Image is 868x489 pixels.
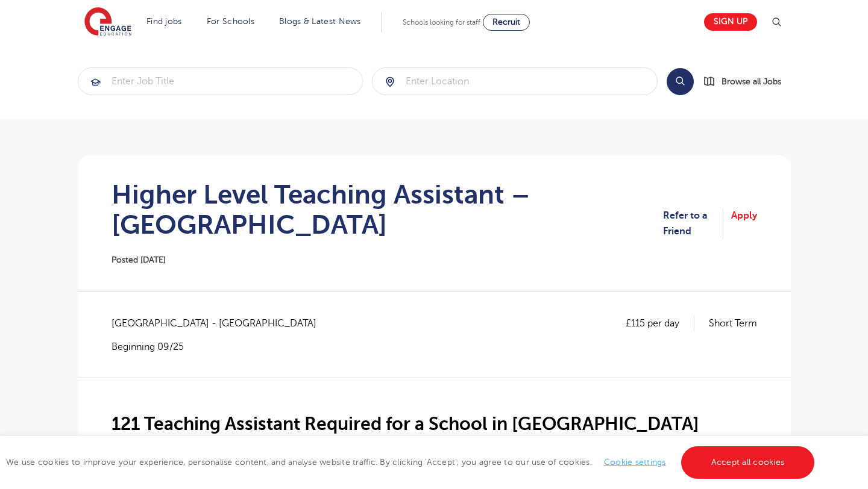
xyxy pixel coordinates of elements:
[373,68,657,95] input: Submit
[112,316,329,331] span: [GEOGRAPHIC_DATA] - [GEOGRAPHIC_DATA]
[604,458,666,467] a: Cookie settings
[112,340,329,354] p: Beginning 09/25
[626,316,694,331] p: £115 per day
[372,67,658,95] div: Submit
[703,75,791,89] a: Browse all Jobs
[78,67,363,95] div: Submit
[6,458,817,467] span: We use cookies to improve your experience, personalise content, and analyse website traffic. By c...
[112,255,166,264] span: Posted [DATE]
[112,179,663,240] h1: Higher Level Teaching Assistant – [GEOGRAPHIC_DATA]
[207,17,254,26] a: For Schools
[112,414,757,434] h2: 121 Teaching Assistant Required for a School in [GEOGRAPHIC_DATA]
[279,17,361,26] a: Blogs & Latest News
[84,7,131,37] img: Engage Education
[704,13,757,31] a: Sign up
[403,18,480,26] span: Schools looking for staff
[681,446,815,479] a: Accept all cookies
[78,68,363,95] input: Submit
[667,68,694,95] button: Search
[146,17,182,26] a: Find jobs
[722,75,781,89] span: Browse all Jobs
[483,14,530,31] a: Recruit
[492,17,520,26] span: Recruit
[663,208,723,240] a: Refer to a Friend
[709,316,757,331] p: Short Term
[731,208,757,240] a: Apply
